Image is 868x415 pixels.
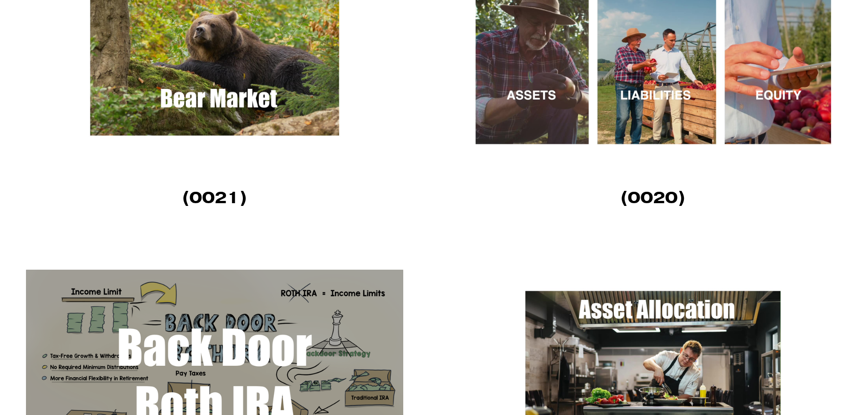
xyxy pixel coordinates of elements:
[621,187,685,208] strong: (0020)
[182,187,247,208] strong: (0021)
